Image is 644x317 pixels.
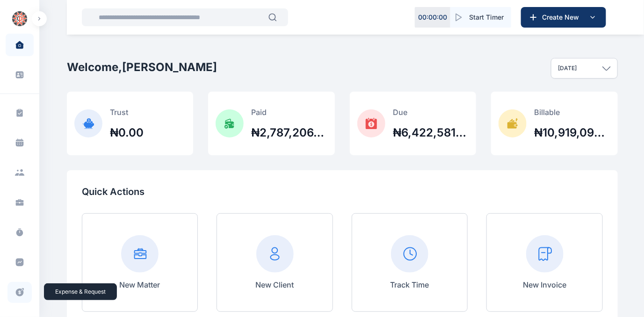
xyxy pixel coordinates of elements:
[393,107,469,118] p: Due
[523,279,566,290] p: New Invoice
[82,185,603,198] p: Quick Actions
[120,279,160,290] p: New Matter
[538,13,587,22] span: Create New
[521,7,606,28] button: Create New
[558,65,577,72] p: [DATE]
[251,125,327,140] h2: ₦2,787,206,025.96
[450,7,511,28] button: Start Timer
[534,125,610,140] h2: ₦10,919,094,774.87
[469,13,504,22] span: Start Timer
[418,13,447,22] p: 00 : 00 : 00
[534,107,610,118] p: Billable
[391,279,429,290] p: Track Time
[110,125,144,140] h2: ₦0.00
[110,107,144,118] p: Trust
[251,107,327,118] p: Paid
[67,60,217,75] h2: Welcome, [PERSON_NAME]
[393,125,469,140] h2: ₦6,422,581,214.03
[256,279,294,290] p: New Client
